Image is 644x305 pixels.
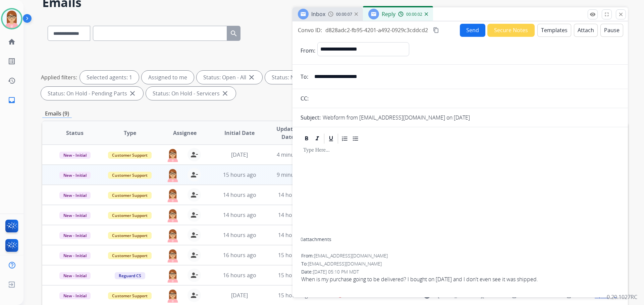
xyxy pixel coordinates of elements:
[574,24,598,37] button: Attach
[326,134,336,144] div: Underline
[278,191,311,199] span: 14 hours ago
[223,171,256,178] span: 15 hours ago
[166,228,179,242] img: agent-avatar
[190,231,198,239] mat-icon: person_remove
[298,26,322,34] p: Convo ID:
[301,269,619,275] div: Date:
[59,152,91,159] span: New - Initial
[323,113,470,122] p: Webform from [EMAIL_ADDRESS][DOMAIN_NAME] on [DATE]
[301,260,619,267] div: To:
[600,24,623,37] button: Pause
[8,77,16,85] mat-icon: history
[607,293,637,301] p: 0.20.1027RC
[301,73,308,81] p: To:
[301,94,309,102] p: CC:
[190,271,198,279] mat-icon: person_remove
[308,260,382,267] span: [EMAIL_ADDRESS][DOMAIN_NAME]
[278,292,311,299] span: 15 hours ago
[146,87,236,100] div: Status: On Hold - Servicers
[108,292,152,299] span: Customer Support
[80,71,139,84] div: Selected agents: 1
[166,188,179,202] img: agent-avatar
[190,211,198,219] mat-icon: person_remove
[223,231,256,239] span: 14 hours ago
[59,212,91,219] span: New - Initial
[604,11,610,17] mat-icon: fullscreen
[340,134,350,144] div: Ordered List
[223,272,256,279] span: 16 hours ago
[108,212,152,219] span: Customer Support
[312,134,322,144] div: Italic
[313,269,359,275] span: [DATE] 05:10 PM MDT
[124,129,136,137] span: Type
[8,57,16,65] mat-icon: list_alt
[190,291,198,299] mat-icon: person_remove
[166,168,179,182] img: agent-avatar
[351,134,361,144] div: Bullet List
[302,134,312,144] div: Bold
[433,27,439,33] mat-icon: content_copy
[173,129,197,137] span: Assignee
[278,231,311,239] span: 14 hours ago
[166,289,179,303] img: agent-avatar
[41,87,143,100] div: Status: On Hold - Pending Parts
[278,211,311,219] span: 14 hours ago
[197,71,262,84] div: Status: Open - All
[277,151,313,158] span: 4 minutes ago
[278,272,311,279] span: 15 hours ago
[301,252,619,259] div: From:
[336,12,352,17] span: 00:00:07
[42,109,72,118] p: Emails (9)
[2,9,21,28] img: avatar
[406,12,422,17] span: 00:00:02
[487,24,535,37] button: Secure Notes
[190,251,198,259] mat-icon: person_remove
[41,73,77,81] p: Applied filters:
[248,73,256,81] mat-icon: close
[265,71,336,84] div: Status: New - Initial
[166,248,179,262] img: agent-avatar
[231,292,248,299] span: [DATE]
[8,38,16,46] mat-icon: home
[166,208,179,222] img: agent-avatar
[59,172,91,179] span: New - Initial
[115,272,145,279] span: Reguard CS
[273,125,303,141] span: Updated Date
[231,151,248,158] span: [DATE]
[537,24,571,37] button: Templates
[590,11,596,17] mat-icon: remove_red_eye
[166,148,179,162] img: agent-avatar
[108,192,152,199] span: Customer Support
[108,232,152,239] span: Customer Support
[325,26,428,34] span: d828adc2-fb95-4201-a492-0929c3cddcd2
[460,24,485,37] button: Send
[59,192,91,199] span: New - Initial
[190,151,198,159] mat-icon: person_remove
[66,129,84,137] span: Status
[301,275,619,283] span: When is my purchase going to be delivered? I bought on [DATE] and I don't even see it was shipped.
[223,211,256,219] span: 14 hours ago
[278,251,311,259] span: 15 hours ago
[8,96,16,104] mat-icon: inbox
[277,171,313,178] span: 9 minutes ago
[108,252,152,259] span: Customer Support
[301,236,331,243] div: attachments
[166,269,179,283] img: agent-avatar
[314,252,388,259] span: [EMAIL_ADDRESS][DOMAIN_NAME]
[230,29,238,37] mat-icon: search
[59,292,91,299] span: New - Initial
[301,47,315,55] p: From:
[221,89,229,97] mat-icon: close
[142,71,194,84] div: Assigned to me
[59,252,91,259] span: New - Initial
[382,10,395,18] span: Reply
[223,191,256,199] span: 14 hours ago
[128,89,137,97] mat-icon: close
[301,236,303,242] span: 0
[223,251,256,259] span: 16 hours ago
[301,113,321,122] p: Subject:
[224,129,255,137] span: Initial Date
[190,191,198,199] mat-icon: person_remove
[108,172,152,179] span: Customer Support
[59,232,91,239] span: New - Initial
